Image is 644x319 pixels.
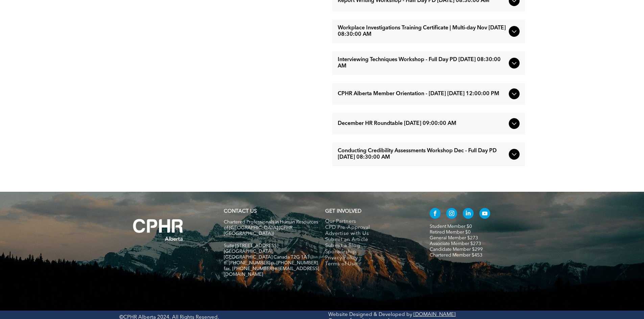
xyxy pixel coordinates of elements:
a: Sponsorship [325,249,415,255]
a: linkedin [463,208,474,220]
a: Privacy Policy [325,255,415,261]
span: Suite [STREET_ADDRESS] [224,243,278,248]
a: Candidate Member $299 [430,247,483,252]
span: Workplace Investigations Training Certificate | Multi-day Nov [DATE] 08:30:00 AM [338,25,506,38]
a: Our Partners [325,219,415,225]
a: Retired Member $0 [430,230,471,235]
span: fax. [PHONE_NUMBER] e:[EMAIL_ADDRESS][DOMAIN_NAME] [224,266,319,277]
span: Interviewing Techniques Workshop - Full Day PD [DATE] 08:30:00 AM [338,57,506,70]
a: General Member $273 [430,236,478,240]
span: Chartered Professionals in Human Resources of [GEOGRAPHIC_DATA] (CPHR [GEOGRAPHIC_DATA]) [224,220,318,236]
a: Website Designed & Developed by [328,312,412,317]
a: Student Member $0 [430,224,472,229]
a: Chartered Member $453 [430,253,482,258]
a: instagram [446,208,457,220]
span: tf. [PHONE_NUMBER] p. [PHONE_NUMBER] [224,261,318,265]
span: [GEOGRAPHIC_DATA], [GEOGRAPHIC_DATA] Canada T2G 1A1 [224,249,310,260]
a: CONTACT US [224,209,257,214]
span: December HR Roundtable [DATE] 09:00:00 AM [338,121,506,127]
a: Associate Member $273 [430,241,481,246]
a: youtube [479,208,490,220]
a: facebook [430,208,440,220]
a: Terms of Use [325,261,415,267]
a: Submit a Blog [325,243,415,249]
a: [DOMAIN_NAME] [413,312,456,317]
a: Submit an Article [325,237,415,243]
span: Conducting Credibility Assessments Workshop Dec - Full Day PD [DATE] 08:30:00 AM [338,148,506,161]
a: CPD Pre-Approval [325,225,415,231]
span: GET INVOLVED [325,209,361,214]
a: Advertise with Us [325,231,415,237]
img: A white background with a few lines on it [119,205,197,255]
span: CPHR Alberta Member Orientation - [DATE] [DATE] 12:00:00 PM [338,91,506,97]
